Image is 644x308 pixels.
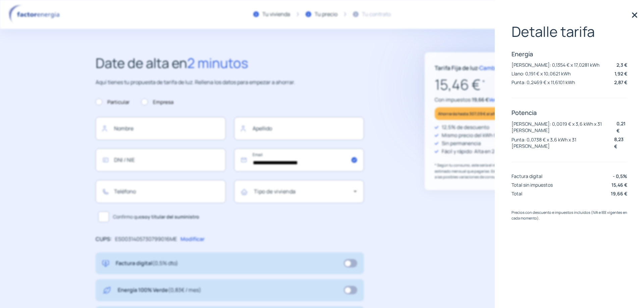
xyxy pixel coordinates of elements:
[180,235,205,244] p: Modificar
[512,70,571,77] p: Llano: 0,191 € x 10,0621 kWh
[96,78,364,87] p: Aquí tienes tu propuesta de tarifa de luz. Rellena los datos para empezar a ahorrar.
[102,259,109,268] img: digital-invoice.svg
[254,188,296,195] mat-label: Tipo de vivienda
[118,286,201,295] p: Energía 100% Verde
[616,120,627,134] p: 0,21 €
[115,235,177,244] p: ES0031405730799016ME
[512,50,627,58] p: Energía
[141,98,173,106] label: Empresa
[435,63,502,72] p: Tarifa Fija de luz ·
[362,10,391,19] div: Tu contrato
[479,64,502,72] span: Cambiar
[435,162,538,180] p: * Según tu consumo, este sería el importe promedio estimado mensual que pagarías. Este importe qu...
[435,96,538,104] p: Con impuestos:
[611,190,627,197] p: 19,66 €
[512,190,522,197] p: Total
[96,98,129,106] label: Particular
[512,121,616,134] p: [PERSON_NAME]: 0,0019 € x 3,6 kWh x 31 [PERSON_NAME]
[611,181,627,188] p: 15,46 €
[614,70,627,77] p: 1,92 €
[614,136,627,150] p: 8,23 €
[7,5,64,24] img: logo factor
[512,79,575,85] p: Punta: 0,2469 € x 11,6101 kWh
[187,54,248,72] span: 2 minutos
[142,213,199,220] b: soy titular del suministro
[152,259,178,267] span: (0,5% dto)
[442,147,515,156] p: Fácil y rápido: Alta en 2 minutos
[442,123,489,131] p: 12,5% de descuento
[512,182,553,188] p: Total sin impuestos
[96,235,112,244] p: CUPS:
[512,173,542,179] p: Factura digital
[113,213,199,221] span: Confirmo que
[613,173,627,180] p: - 0,5%
[438,110,497,118] p: Ahorrarás hasta 307,09 € al año
[616,61,627,68] p: 2,3 €
[168,286,201,294] span: (0,83€ / mes)
[442,139,481,147] p: Sin permanencia
[489,96,514,103] span: Ver detalle
[96,52,364,74] h2: Date de alta en
[315,10,337,19] div: Tu precio
[102,286,111,295] img: energy-green.svg
[512,136,614,149] p: Punta: 0,0738 € x 3,6 kWh x 31 [PERSON_NAME]
[116,259,178,268] p: Factura digital
[435,73,538,96] p: 15,46 €
[614,79,627,86] p: 2,87 €
[262,10,290,19] div: Tu vivienda
[512,109,627,117] p: Potencia
[512,209,627,221] p: Precios con descuento e impuestos incluidos (IVA e IEE vigentes en cada momento).
[442,131,520,139] p: Mismo precio del kWh todo el año
[512,62,599,68] p: [PERSON_NAME]: 0,1354 € x 17,0281 kWh
[512,23,627,40] p: Detalle tarifa
[472,96,489,103] span: 19,66 €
